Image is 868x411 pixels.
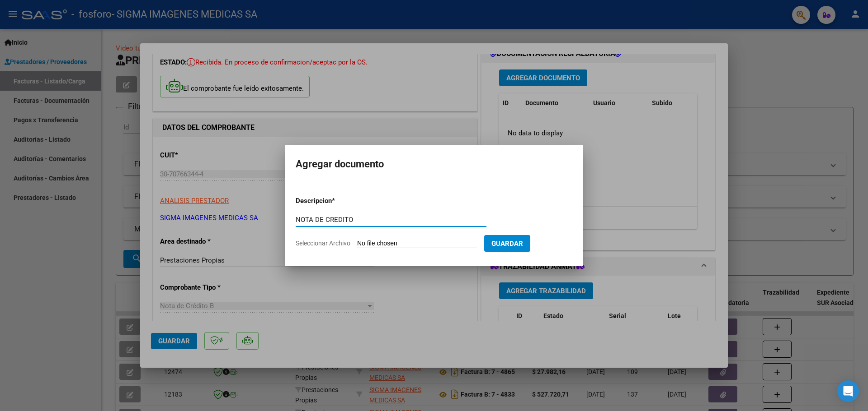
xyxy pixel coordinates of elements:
[296,196,379,206] p: Descripcion
[484,235,530,252] button: Guardar
[296,240,350,247] span: Seleccionar Archivo
[296,156,572,173] h2: Agregar documento
[491,240,523,248] span: Guardar
[837,380,859,402] div: Open Intercom Messenger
